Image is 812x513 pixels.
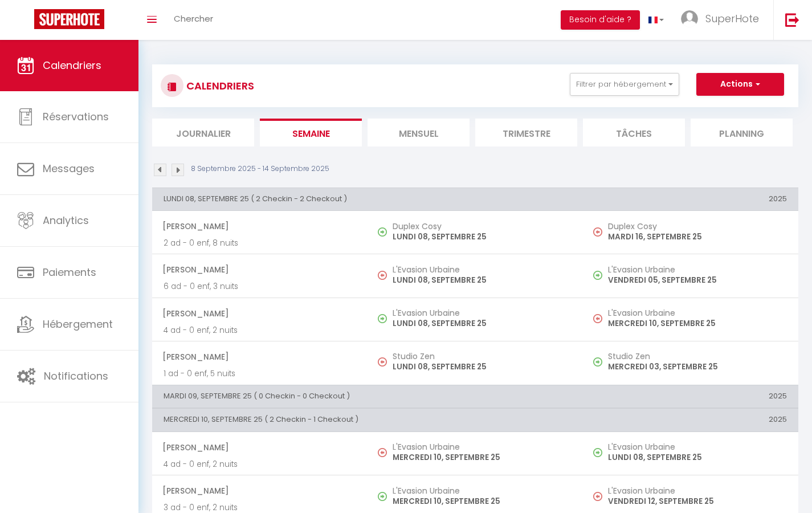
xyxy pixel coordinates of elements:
th: 2025 [583,385,798,408]
img: NO IMAGE [378,448,387,457]
img: NO IMAGE [593,448,602,457]
button: Ouvrir le widget de chat LiveChat [9,5,43,39]
h5: L'Evasion Urbaine [608,265,787,274]
span: Hébergement [43,317,113,331]
p: 4 ad - 0 enf, 2 nuits [164,458,356,470]
p: 1 ad - 0 enf, 5 nuits [164,368,356,380]
p: 8 Septembre 2025 - 14 Septembre 2025 [191,164,329,174]
h3: CALENDRIERS [183,73,254,99]
span: Réservations [43,109,109,124]
span: [PERSON_NAME] [162,303,356,324]
p: LUNDI 08, SEPTEMBRE 25 [393,317,572,329]
p: VENDREDI 05, SEPTEMBRE 25 [608,274,787,286]
span: [PERSON_NAME] [162,215,356,237]
img: NO IMAGE [593,271,602,280]
span: Analytics [43,213,89,227]
h5: Duplex Cosy [393,222,572,231]
th: 2025 [583,188,798,210]
h5: L'Evasion Urbaine [393,486,572,495]
h5: L'Evasion Urbaine [393,265,572,274]
p: MARDI 16, SEPTEMBRE 25 [608,231,787,243]
th: MERCREDI 10, SEPTEMBRE 25 ( 2 Checkin - 1 Checkout ) [152,409,583,431]
img: ... [681,10,698,27]
h5: Duplex Cosy [608,222,787,231]
th: 2025 [583,409,798,431]
th: LUNDI 08, SEPTEMBRE 25 ( 2 Checkin - 2 Checkout ) [152,188,583,210]
img: NO IMAGE [593,357,602,367]
p: 6 ad - 0 enf, 3 nuits [164,280,356,292]
span: Chercher [174,13,213,25]
button: Besoin d'aide ? [561,10,640,30]
h5: L'Evasion Urbaine [608,308,787,317]
li: Journalier [152,119,254,146]
span: [PERSON_NAME] [162,259,356,280]
p: LUNDI 08, SEPTEMBRE 25 [393,274,572,286]
th: MARDI 09, SEPTEMBRE 25 ( 0 Checkin - 0 Checkout ) [152,385,583,408]
button: Filtrer par hébergement [570,73,679,96]
p: MERCREDI 10, SEPTEMBRE 25 [393,495,572,507]
img: logout [785,13,799,27]
p: MERCREDI 10, SEPTEMBRE 25 [393,451,572,463]
h5: L'Evasion Urbaine [608,486,787,495]
h5: Studio Zen [608,352,787,361]
p: MERCREDI 10, SEPTEMBRE 25 [608,317,787,329]
span: Messages [43,161,95,176]
img: NO IMAGE [378,271,387,280]
h5: Studio Zen [393,352,572,361]
h5: L'Evasion Urbaine [393,308,572,317]
span: Calendriers [43,58,101,72]
img: NO IMAGE [593,314,602,323]
span: Notifications [44,369,108,383]
h5: L'Evasion Urbaine [608,442,787,451]
p: 2 ad - 0 enf, 8 nuits [164,237,356,249]
img: NO IMAGE [593,227,602,237]
img: Super Booking [34,9,104,29]
span: Paiements [43,265,96,279]
li: Trimestre [475,119,577,146]
p: LUNDI 08, SEPTEMBRE 25 [393,361,572,373]
img: NO IMAGE [378,357,387,367]
li: Semaine [260,119,362,146]
li: Mensuel [368,119,470,146]
span: [PERSON_NAME] [162,480,356,502]
p: 4 ad - 0 enf, 2 nuits [164,324,356,336]
img: NO IMAGE [593,492,602,501]
li: Tâches [583,119,685,146]
span: [PERSON_NAME] [162,346,356,368]
span: [PERSON_NAME] [162,437,356,458]
p: VENDREDI 12, SEPTEMBRE 25 [608,495,787,507]
span: SuperHote [705,11,759,26]
p: LUNDI 08, SEPTEMBRE 25 [393,231,572,243]
p: LUNDI 08, SEPTEMBRE 25 [608,451,787,463]
h5: L'Evasion Urbaine [393,442,572,451]
li: Planning [691,119,793,146]
button: Actions [696,73,784,96]
p: MERCREDI 03, SEPTEMBRE 25 [608,361,787,373]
